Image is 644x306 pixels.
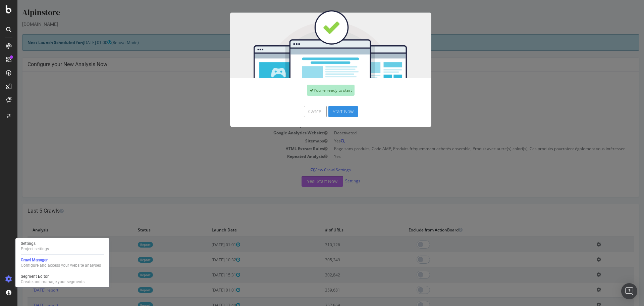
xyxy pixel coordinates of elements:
div: Configure and access your website analyses [21,263,101,268]
a: SettingsProject settings [18,240,107,252]
div: Project settings [21,246,49,252]
div: Segment Editor [21,274,85,279]
button: Start Now [311,106,340,117]
a: Crawl ManagerConfigure and access your website analyses [18,257,107,269]
div: Create and manage your segments [21,279,85,285]
a: Segment EditorCreate and manage your segments [18,273,107,285]
div: Settings [21,241,49,246]
div: You're ready to start [289,85,337,96]
img: You're all set! [213,10,414,78]
button: Cancel [286,106,309,117]
div: Crawl Manager [21,257,101,263]
div: Open Intercom Messenger [621,283,637,299]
